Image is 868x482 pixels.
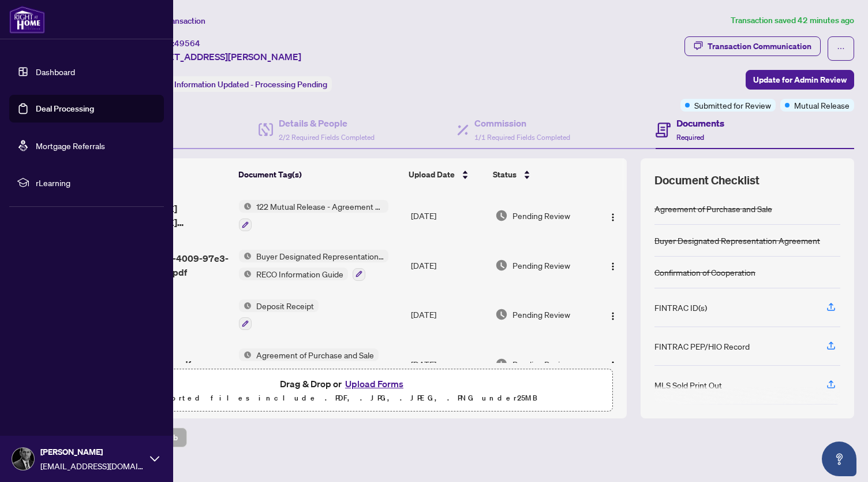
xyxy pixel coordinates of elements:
button: Status IconBuyer Designated Representation AgreementStatus IconRECO Information Guide [239,250,388,281]
span: Upload Date [409,168,455,181]
span: Drag & Drop orUpload FormsSupported files include .PDF, .JPG, .JPEG, .PNG under25MB [74,369,612,412]
span: Mutual Release [794,99,850,112]
td: [DATE] [406,339,491,389]
button: Logo [604,206,622,225]
span: Status [493,168,517,181]
button: Logo [604,355,622,373]
button: Logo [604,305,622,324]
div: Buyer Designated Representation Agreement [654,234,820,247]
td: [DATE] [406,191,491,240]
span: 122 Mutual Release - Agreement of Purchase and Sale [252,200,388,213]
img: Logo [608,213,618,222]
button: Upload Forms [342,376,407,391]
img: Logo [608,262,618,271]
h4: Details & People [279,116,375,130]
span: Information Updated - Processing Pending [174,79,327,90]
th: Status [488,158,594,191]
span: [EMAIL_ADDRESS][DOMAIN_NAME] [40,459,144,472]
img: Status Icon [239,348,252,361]
article: Transaction saved 42 minutes ago [731,14,854,27]
div: Status: [143,76,332,92]
span: Buyer Designated Representation Agreement [252,250,388,262]
span: 2/2 Required Fields Completed [279,133,375,142]
th: Document Tag(s) [234,158,404,191]
div: Transaction Communication [708,37,811,55]
div: Agreement of Purchase and Sale [654,202,772,215]
span: [STREET_ADDRESS][PERSON_NAME] [143,50,301,64]
span: Agreement of Purchase and Sale [252,348,379,361]
span: Submitted for Review [694,99,771,112]
img: Document Status [495,259,508,272]
td: [DATE] [406,290,491,340]
a: Mortgage Referrals [36,140,105,151]
button: Status IconDeposit Receipt [239,299,319,331]
img: Document Status [495,308,508,321]
td: [DATE] [406,240,491,290]
h4: Documents [676,116,724,130]
span: 1/1 Required Fields Completed [474,133,570,142]
span: Pending Review [512,358,570,370]
span: Deposit Receipt [252,299,319,312]
span: Update for Admin Review [753,71,847,89]
th: Upload Date [404,158,488,191]
a: Deal Processing [36,103,94,114]
div: MLS Sold Print Out [654,379,722,391]
span: View Transaction [144,16,205,26]
img: logo [9,6,45,34]
span: Document Checklist [654,172,759,188]
span: 49564 [174,38,200,49]
img: Document Status [495,209,508,222]
img: Logo [608,312,618,321]
span: Required [676,133,704,142]
img: Status Icon [239,268,252,280]
img: Document Status [495,358,508,370]
a: Dashboard [36,66,75,77]
span: Pending Review [512,209,570,222]
div: Confirmation of Cooperation [654,266,755,279]
span: [PERSON_NAME] [40,446,144,458]
button: Transaction Communication [684,36,821,56]
img: Status Icon [239,299,252,312]
span: Drag & Drop or [280,376,407,391]
img: Status Icon [239,200,252,213]
span: RECO Information Guide [252,268,348,280]
button: Update for Admin Review [746,70,854,90]
div: FINTRAC ID(s) [654,301,707,314]
button: Logo [604,256,622,275]
h4: Commission [474,116,570,130]
img: Profile Icon [12,448,34,470]
span: Pending Review [512,308,570,321]
button: Status Icon122 Mutual Release - Agreement of Purchase and Sale [239,200,388,231]
span: Pending Review [512,259,570,272]
button: Open asap [822,442,856,476]
span: rLearning [36,176,156,189]
div: FINTRAC PEP/HIO Record [654,340,750,353]
span: ellipsis [837,45,845,53]
img: Logo [608,361,618,370]
p: Supported files include .PDF, .JPG, .JPEG, .PNG under 25 MB [81,391,605,405]
button: Status IconAgreement of Purchase and Sale [239,348,379,380]
img: Status Icon [239,250,252,262]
